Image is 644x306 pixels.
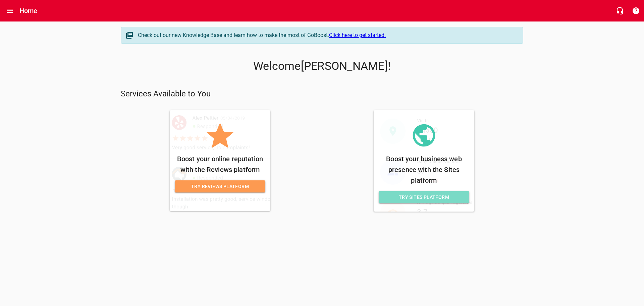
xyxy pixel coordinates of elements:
button: Open drawer [2,3,18,19]
a: Try Sites Platform [379,191,469,204]
p: Boost your online reputation with the Reviews platform [175,154,265,175]
button: Support Portal [628,3,644,19]
p: Welcome [PERSON_NAME] ! [121,59,523,73]
p: Boost your business web presence with the Sites platform [379,154,469,186]
span: Try Sites Platform [384,193,464,202]
a: Try Reviews Platform [175,180,265,193]
span: Try Reviews Platform [180,182,260,191]
p: Services Available to You [121,89,523,99]
div: Check out our new Knowledge Base and learn how to make the most of GoBoost. [138,31,516,39]
h6: Home [19,5,38,16]
a: Click here to get started. [329,32,386,38]
button: Live Chat [612,3,628,19]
